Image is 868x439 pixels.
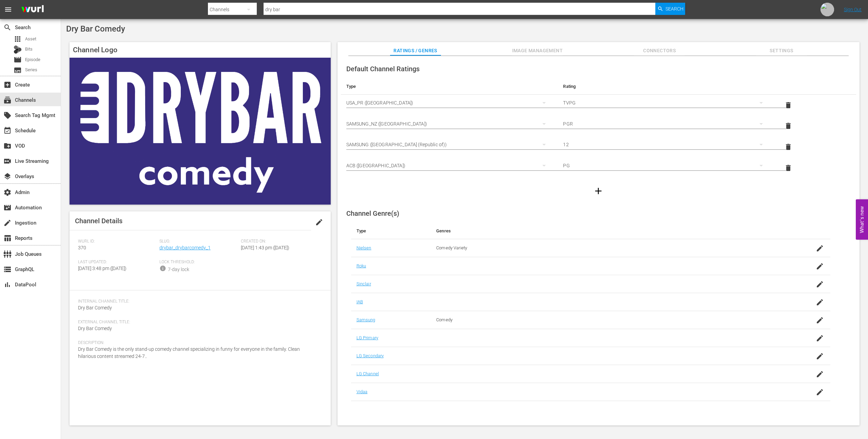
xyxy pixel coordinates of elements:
[315,218,323,226] span: edit
[14,66,22,74] span: Series
[346,93,553,112] div: USA_PR ([GEOGRAPHIC_DATA])
[3,204,12,212] span: Automation
[356,317,375,322] a: Samsung
[821,3,834,16] img: url
[78,320,319,325] span: External Channel Title:
[356,281,371,286] a: Sinclair
[3,142,12,150] span: VOD
[70,58,331,205] img: Dry Bar Comedy
[3,188,12,196] span: Admin
[3,219,12,227] span: Ingestion
[25,36,36,42] span: Asset
[346,156,553,175] div: ACB ([GEOGRAPHIC_DATA])
[784,143,792,151] span: delete
[784,164,792,172] span: delete
[14,35,22,43] span: Asset
[666,3,683,15] span: Search
[346,114,553,133] div: SAMSUNG_NZ ([GEOGRAPHIC_DATA])
[784,101,792,109] span: delete
[25,56,40,63] span: Episode
[75,217,122,225] span: Channel Details
[159,239,237,244] span: Slug:
[844,7,862,12] a: Sign Out
[563,135,769,154] div: 12
[25,46,33,53] span: Bits
[655,3,685,15] button: Search
[3,127,12,135] span: Schedule
[3,250,12,258] span: Job Queues
[78,299,319,304] span: Internal Channel Title:
[66,24,125,34] span: Dry Bar Comedy
[3,281,12,289] span: DataPool
[346,65,420,73] span: Default Channel Ratings
[78,266,127,271] span: [DATE] 3:48 pm ([DATE])
[78,260,156,265] span: Last Updated:
[4,5,12,14] span: menu
[16,2,49,18] img: ans4CAIJ8jUAAAAAAAAAAAAAAAAAAAAAAAAgQb4GAAAAAAAAAAAAAAAAAAAAAAAAJMjXAAAAAAAAAAAAAAAAAAAAAAAAgAT5G...
[78,346,300,359] span: Dry Bar Comedy is the only stand-up comedy channel specializing in funny for everyone in the fami...
[784,122,792,130] span: delete
[558,78,775,95] th: Rating
[563,114,769,133] div: PGR
[78,305,112,310] span: Dry Bar Comedy
[780,118,796,134] button: delete
[3,265,12,273] span: GraphQL
[346,135,553,154] div: SAMSUNG ([GEOGRAPHIC_DATA] (Republic of))
[356,245,371,250] a: Nielsen
[14,56,22,64] span: Episode
[70,42,331,58] h4: Channel Logo
[356,389,368,394] a: Vidaa
[159,245,211,250] a: drybar_drybarcomedy_1
[3,157,12,165] span: Live Streaming
[78,326,112,331] span: Dry Bar Comedy
[390,46,441,55] span: Ratings / Genres
[780,139,796,155] button: delete
[241,239,319,244] span: Created On:
[78,239,156,244] span: Wurl ID:
[159,265,166,272] span: info
[563,156,769,175] div: PG
[756,46,807,55] span: Settings
[356,335,378,340] a: LG Primary
[311,214,327,230] button: edit
[512,46,563,55] span: Image Management
[78,340,319,346] span: Description:
[356,299,363,304] a: IAB
[431,223,777,239] th: Genres
[241,245,289,250] span: [DATE] 1:43 pm ([DATE])
[563,93,769,112] div: TVPG
[856,199,868,240] button: Open Feedback Widget
[3,111,12,119] span: Search Tag Mgmt
[25,66,37,73] span: Series
[634,46,685,55] span: Connectors
[346,209,399,217] span: Channel Genre(s)
[780,97,796,113] button: delete
[3,172,12,180] span: Overlays
[3,234,12,242] span: Reports
[3,23,12,32] span: Search
[356,371,379,376] a: LG Channel
[356,263,366,268] a: Roku
[341,78,856,178] table: simple table
[3,96,12,104] span: Channels
[3,81,12,89] span: Create
[356,353,384,358] a: LG Secondary
[168,266,189,273] div: 7-day lock
[78,245,86,250] span: 370
[159,260,237,265] span: Lock Threshold:
[14,45,22,54] div: Bits
[780,160,796,176] button: delete
[351,223,431,239] th: Type
[341,78,558,95] th: Type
